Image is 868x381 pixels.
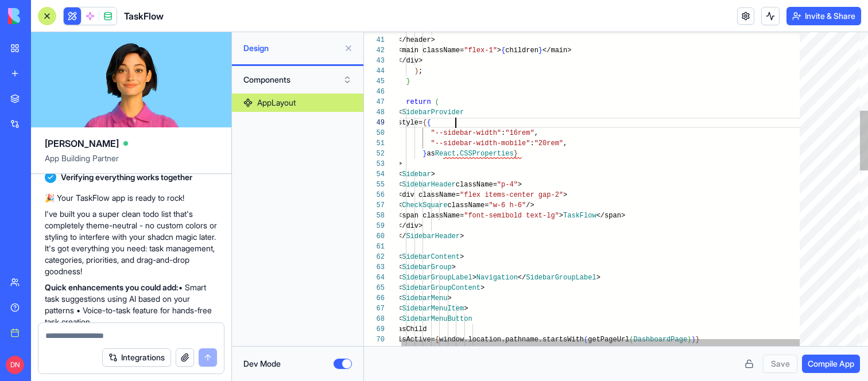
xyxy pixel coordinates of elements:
[364,273,385,283] div: 64
[398,181,402,189] span: <
[514,150,518,158] span: }
[124,9,164,23] h1: TaskFlow
[364,200,385,211] div: 57
[406,232,460,240] span: SidebarHeader
[538,46,542,55] span: }
[364,324,385,335] div: 69
[398,46,464,55] span: <main className=
[238,71,358,89] button: Components
[505,129,534,137] span: "16rem"
[364,138,385,149] div: 51
[563,212,596,220] span: TaskFlow
[364,293,385,304] div: 66
[45,192,218,204] p: 🎉 Your TaskFlow app is ready to rock!
[364,314,385,324] div: 68
[530,139,534,147] span: :
[243,42,339,54] span: Design
[402,181,456,189] span: SidebarHeader
[431,170,435,178] span: >
[402,274,472,282] span: SidebarGroupLabel
[102,348,171,367] button: Integrations
[364,190,385,200] div: 56
[364,262,385,273] div: 63
[364,252,385,262] div: 62
[526,201,534,209] span: />
[464,46,497,55] span: "flex-1"
[364,149,385,159] div: 52
[629,336,633,344] span: (
[497,181,518,189] span: "p-4"
[45,208,218,277] p: I've built you a super clean todo list that's completely theme-neutral - no custom colors or styl...
[452,263,456,271] span: >
[364,304,385,314] div: 67
[406,98,431,106] span: return
[257,97,296,108] div: AppLayout
[398,57,423,65] span: </div>
[398,36,435,44] span: </header>
[505,46,538,55] span: children
[45,282,179,292] strong: Quick enhancements you could add:
[364,335,385,345] div: 70
[364,66,385,76] div: 44
[480,284,485,292] span: >
[460,232,464,240] span: >
[435,336,439,344] span: {
[418,67,423,75] span: ;
[439,336,584,344] span: window.location.pathname.startsWith
[61,172,192,183] span: Verifying everything works together
[402,253,460,261] span: SidebarContent
[364,56,385,66] div: 43
[460,150,514,158] span: CSSProperties
[364,76,385,87] div: 45
[364,169,385,180] div: 54
[501,46,505,55] span: {
[542,46,571,55] span: </main>
[8,8,79,24] img: logo
[398,263,402,271] span: <
[402,201,447,209] span: CheckSquare
[398,325,427,333] span: asChild
[414,67,418,75] span: )
[563,191,567,199] span: >
[364,87,385,97] div: 46
[435,150,456,158] span: React
[364,159,385,169] div: 53
[464,305,468,313] span: >
[687,336,691,344] span: )
[6,356,24,374] span: DN
[802,355,860,373] button: Compile App
[364,180,385,190] div: 55
[364,35,385,45] div: 41
[464,212,559,220] span: "font-semibold text-lg"
[431,139,530,147] span: "--sidebar-width-mobile"
[427,119,431,127] span: {
[45,153,218,173] span: App Building Partner
[402,170,431,178] span: Sidebar
[398,160,402,168] span: >
[786,7,861,25] button: Invite & Share
[402,108,464,116] span: SidebarProvider
[364,97,385,107] div: 47
[563,139,567,147] span: ,
[501,129,505,137] span: :
[364,345,385,355] div: 71
[243,358,281,370] label: Dev Mode
[406,77,410,85] span: }
[431,129,501,137] span: "--sidebar-width"
[398,119,423,127] span: style=
[526,274,596,282] span: SidebarGroupLabel
[596,212,625,220] span: </span>
[472,274,476,282] span: >
[402,305,464,313] span: SidebarMenuItem
[423,119,427,127] span: {
[435,98,439,106] span: (
[497,46,501,55] span: >
[518,274,526,282] span: </
[456,150,460,158] span: .
[402,263,451,271] span: SidebarGroup
[398,253,402,261] span: <
[398,232,406,240] span: </
[232,94,363,112] a: AppLayout
[398,284,402,292] span: <
[364,231,385,242] div: 60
